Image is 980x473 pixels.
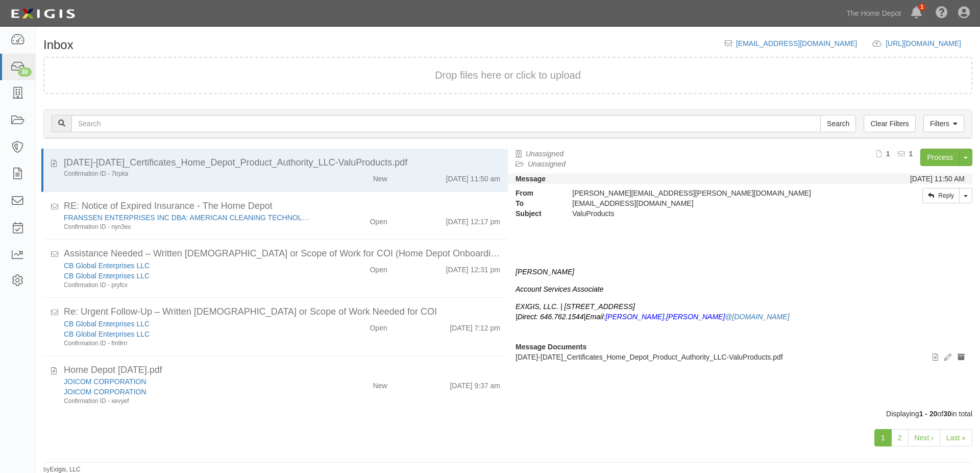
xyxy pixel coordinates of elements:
div: New [373,170,387,184]
div: Confirmation ID - xevyef [64,397,312,406]
a: CB Global Enterprises LLC [64,330,150,338]
div: [DATE] 11:50 AM [910,174,965,184]
a: [URL][DOMAIN_NAME] [886,39,972,48]
div: Re: Urgent Follow-Up – Written Contract or Scope of Work Needed for COI [64,305,500,319]
h1: Inbox [43,38,73,52]
a: Filters [923,115,964,132]
div: ValuProducts [565,208,848,219]
a: @[DOMAIN_NAME] [725,313,789,321]
a: JOICOM CORPORATION [64,377,146,386]
a: CB Global Enterprises LLC [64,320,150,328]
div: JOICOM CORPORATION [64,376,312,387]
a: [EMAIL_ADDRESS][DOMAIN_NAME] [736,39,857,48]
div: [DATE] 12:31 pm [446,261,500,275]
div: RE: Notice of Expired Insurance - The Home Depot [64,200,500,213]
a: 2 [891,429,909,446]
a: Process [920,149,960,166]
div: New [373,376,387,391]
div: Confirmation ID - fm9rrr [64,339,312,348]
a: Exigis, LLC [50,466,81,473]
a: CB Global Enterprises LLC [64,272,150,280]
strong: From [508,188,565,198]
a: Clear Filters [864,115,915,132]
strong: To [508,198,565,208]
a: Reply [922,188,960,203]
i: Edit document [944,354,951,361]
b: 1 [886,150,890,158]
a: CB Global Enterprises LLC [64,262,150,270]
div: Displaying of in total [36,409,980,419]
strong: Subject [508,208,565,219]
div: Open [370,212,387,227]
a: Last » [940,429,972,446]
div: Assistance Needed – Written Contract or Scope of Work for COI (Home Depot Onboarding) [64,247,500,261]
div: Confirmation ID - nyn3ex [64,223,312,231]
i: [PERSON_NAME].[PERSON_NAME] [605,313,789,321]
a: FRANSSEN ENTERPRISES INC DBA: AMERICAN CLEANING TECHNOLOGIES [64,214,325,222]
p: [DATE]-[DATE]_Certificates_Home_Depot_Product_Authority_LLC-ValuProducts.pdf [516,352,965,362]
div: Confirmation ID - pryfcx [64,281,312,290]
div: [DATE] 12:17 pm [446,212,500,227]
a: Unassigned [528,160,566,168]
div: Confirmation ID - 7trpka [64,170,312,178]
a: 1 [874,429,892,446]
b: 30 [943,410,951,418]
div: Home Depot 2025-09-25.pdf [64,364,500,377]
div: Open [370,319,387,333]
div: Open [370,261,387,275]
strong: Message [516,175,546,183]
a: JOICOM CORPORATION [64,388,146,396]
i: Help Center - Complianz [936,7,948,19]
div: 30 [18,67,32,77]
div: 2025-2026_Certificates_Home_Depot_Product_Authority_LLC-ValuProducts.pdf [64,156,500,170]
i: EXIGIS, LLC. | [STREET_ADDRESS] |Direct: 646.762.1544|Email: [516,302,635,321]
strong: Message Documents [516,343,586,351]
a: Next › [908,429,940,446]
b: 1 [909,150,913,158]
div: [DATE] 11:50 am [446,170,500,184]
div: inbox@thdmerchandising.complianz.com [565,198,848,208]
i: Account Services Associate [516,285,603,293]
b: 1 - 20 [919,410,938,418]
div: JOICOM CORPORATION [64,387,312,397]
a: The Home Depot [842,3,906,23]
i: Archive document [958,354,965,361]
img: logo-5460c22ac91f19d4615b14bd174203de0afe785f0fc80cf4dbbc73dc1793850b.png [8,5,78,23]
i: View [933,354,938,361]
div: [PERSON_NAME][EMAIL_ADDRESS][PERSON_NAME][DOMAIN_NAME] [565,188,848,198]
div: [DATE] 7:12 pm [450,319,500,333]
input: Search [71,115,821,132]
i: [PERSON_NAME] [516,268,574,276]
div: [DATE] 9:37 am [450,376,500,391]
button: Drop files here or click to upload [435,68,581,83]
input: Search [820,115,856,132]
a: Unassigned [526,150,563,158]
